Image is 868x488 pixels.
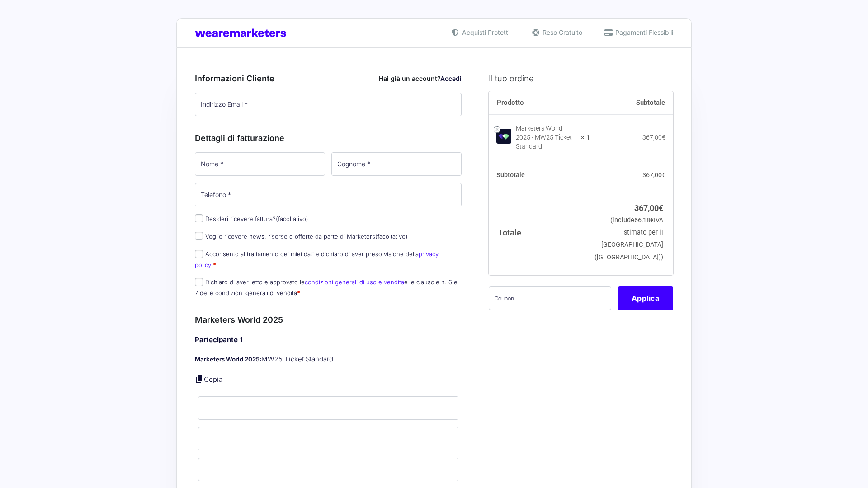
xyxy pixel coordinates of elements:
[460,28,509,37] span: Acquisti Protetti
[489,161,590,190] th: Subtotale
[594,216,663,261] small: (include IVA stimato per il [GEOGRAPHIC_DATA] ([GEOGRAPHIC_DATA]))
[642,134,665,141] bdi: 367,00
[618,286,673,310] button: Applica
[489,190,590,275] th: Totale
[440,75,462,82] a: Accedi
[195,215,308,222] label: Desideri ricevere fattura?
[379,74,462,83] div: Hai già un account?
[195,132,462,144] h3: Dettagli di fatturazione
[195,278,458,296] label: Dichiaro di aver letto e approvato le e le clausole n. 6 e 7 delle condizioni generali di vendita
[496,129,511,144] img: Marketers World 2025 - MW25 Ticket Standard
[659,203,663,213] span: €
[331,152,462,176] input: Cognome *
[662,134,665,141] span: €
[195,183,462,206] input: Telefono *
[195,152,325,176] input: Nome *
[581,133,590,142] strong: × 1
[204,375,222,384] a: Copia
[195,233,408,240] label: Voglio ricevere news, risorse e offerte da parte di Marketers
[276,215,308,222] span: (facoltativo)
[642,171,665,178] bdi: 367,00
[540,28,582,37] span: Reso Gratuito
[590,91,673,115] th: Subtotale
[613,28,673,37] span: Pagamenti Flessibili
[516,124,576,151] div: Marketers World 2025 - MW25 Ticket Standard
[195,232,203,240] input: Voglio ricevere news, risorse e offerte da parte di Marketers(facoltativo)
[489,91,590,115] th: Prodotto
[195,278,203,286] input: Dichiaro di aver letto e approvato lecondizioni generali di uso e venditae le clausole n. 6 e 7 d...
[195,335,462,345] h4: Partecipante 1
[650,216,654,224] span: €
[195,356,261,363] strong: Marketers World 2025:
[195,314,462,326] h3: Marketers World 2025
[195,250,203,258] input: Acconsento al trattamento dei miei dati e dichiaro di aver preso visione dellaprivacy policy
[634,216,654,224] span: 66,18
[195,250,439,268] label: Acconsento al trattamento dei miei dati e dichiaro di aver preso visione della
[195,214,203,222] input: Desideri ricevere fattura?(facoltativo)
[195,354,462,365] p: MW25 Ticket Standard
[662,171,665,178] span: €
[634,203,663,213] bdi: 367,00
[195,72,462,84] h3: Informazioni Cliente
[375,233,408,240] span: (facoltativo)
[489,286,611,310] input: Coupon
[195,375,204,384] a: Copia i dettagli dell'acquirente
[195,93,462,116] input: Indirizzo Email *
[489,72,673,84] h3: Il tuo ordine
[305,278,404,286] a: condizioni generali di uso e vendita
[195,250,439,268] a: privacy policy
